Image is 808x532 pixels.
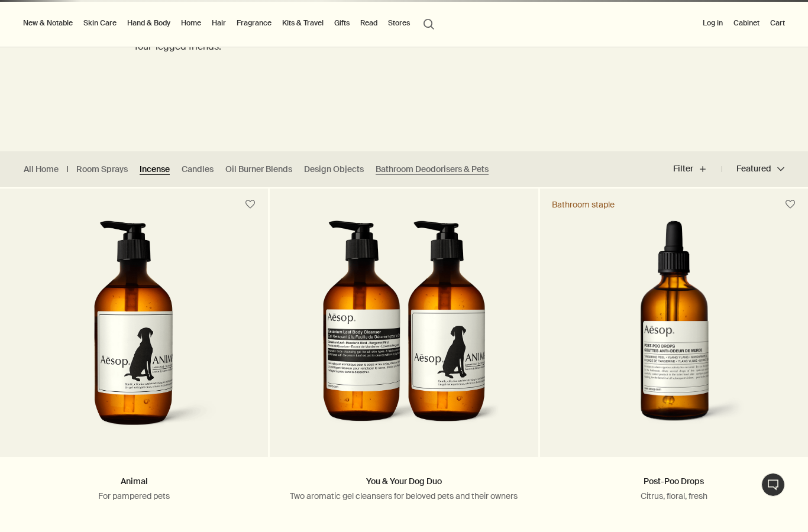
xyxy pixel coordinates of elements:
[140,164,170,175] a: Incense
[376,164,489,175] a: Bathroom Deodorisers & Pets
[308,220,500,439] img: You & Your Dog Duo
[24,164,59,175] a: All Home
[179,16,203,30] a: Home
[722,155,784,183] button: Featured
[386,16,412,30] button: Stores
[280,16,326,30] a: Kits & Travel
[46,220,222,439] img: Animal in an amber bottle with a pump.
[558,491,790,501] p: Citrus, floral, fresh
[81,16,119,30] a: Skin Care
[121,476,148,486] a: Animal
[182,164,214,175] a: Candles
[418,12,439,34] button: Open search
[567,220,781,439] img: Post-Poo Drops with pipette
[366,476,442,486] a: You & Your Dog Duo
[673,155,722,183] button: Filter
[209,16,228,30] a: Hair
[358,16,380,30] a: Read
[287,491,520,501] p: Two aromatic gel cleansers for beloved pets and their owners
[225,164,292,175] a: Oil Burner Blends
[768,16,787,30] button: Cart
[270,220,538,457] a: You & Your Dog Duo
[700,16,725,30] button: Log in
[76,164,128,175] a: Room Sprays
[332,16,352,30] a: Gifts
[21,16,75,30] button: New & Notable
[234,16,274,30] a: Fragrance
[304,164,364,175] a: Design Objects
[644,476,704,486] a: Post-Poo Drops
[552,199,615,210] div: Bathroom staple
[780,194,801,215] button: Save to cabinet
[540,220,808,457] a: Post-Poo Drops with pipette
[731,16,762,30] a: Cabinet
[125,16,173,30] a: Hand & Body
[240,194,261,215] button: Save to cabinet
[18,491,250,501] p: For pampered pets
[761,473,785,497] button: Live Assistance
